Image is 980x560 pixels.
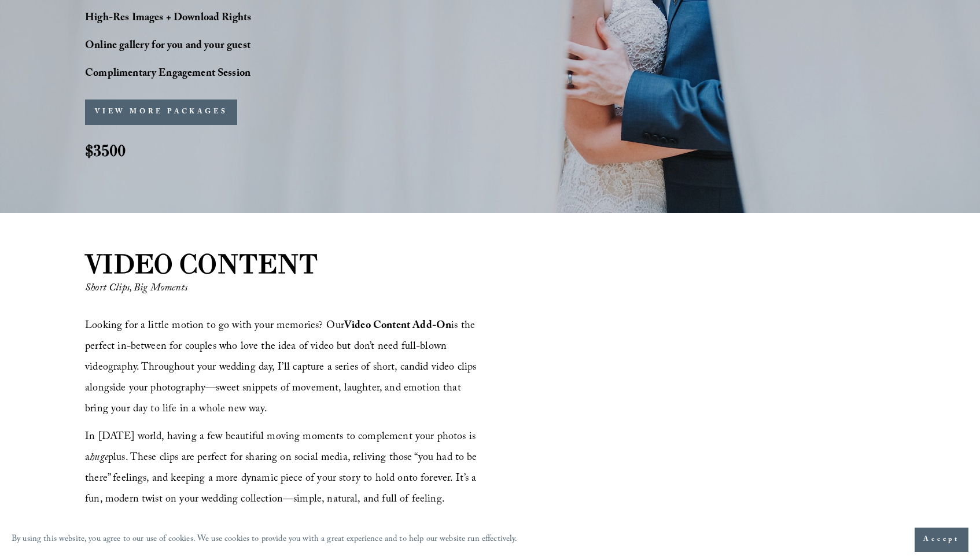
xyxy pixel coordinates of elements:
span: Looking for a little motion to go with your memories? Our is the perfect in-between for couples w... [85,318,480,419]
strong: $3500 [85,140,126,161]
strong: Complimentary Engagement Session [85,65,250,83]
strong: Video Content Add-On [344,318,451,336]
em: huge [90,450,108,467]
button: Accept [915,528,968,552]
button: VIEW MORE PACKAGES [85,100,237,125]
strong: High-Res Images + Download Rights [85,10,251,28]
strong: Online gallery for you and your guest [85,38,250,56]
p: By using this website, you agree to our use of cookies. We use cookies to provide you with a grea... [12,532,518,548]
strong: VIDEO CONTENT [85,248,318,280]
span: In [DATE] world, having a few beautiful moving moments to complement your photos is a plus. These... [85,429,480,509]
em: Short Clips, Big Moments [85,280,187,298]
span: Accept [923,534,960,546]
